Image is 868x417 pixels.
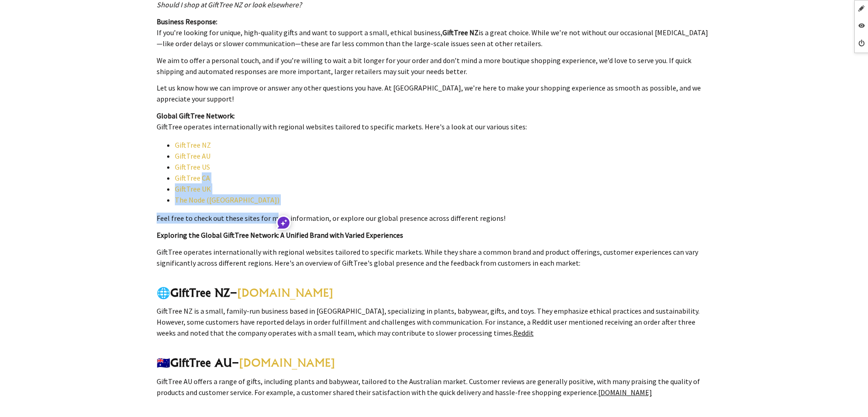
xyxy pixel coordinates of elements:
strong: GiftTree AU [170,356,232,369]
a: Reddit [513,328,534,337]
p: Feel free to check out these sites for more information, or explore our global presence across di... [157,213,712,224]
a: GiftTree CA [175,173,210,182]
a: The Node ([GEOGRAPHIC_DATA]) [175,195,279,204]
strong: Business Response: [157,17,217,26]
p: Let us know how we can improve or answer any other questions you have. At [GEOGRAPHIC_DATA], we’r... [157,82,712,104]
strong: GiftTree NZ [442,28,479,37]
strong: GiftTree NZ [170,286,230,299]
strong: Global GiftTree Network: [157,111,235,120]
a: GiftTree US [175,162,210,171]
a: GiftTree AU [175,151,210,160]
p: GiftTree NZ is a small, family-run business based in [GEOGRAPHIC_DATA], specializing in plants, b... [157,305,712,338]
p: GiftTree operates internationally with regional websites tailored to specific markets. While they... [157,246,712,268]
p: We aim to offer a personal touch, and if you’re willing to wait a bit longer for your order and d... [157,55,712,77]
strong: Exploring the Global GiftTree Network: A Unified Brand with Varied Experiences [157,230,403,240]
a: [DOMAIN_NAME] [237,286,333,299]
a: GiftTree UK [175,184,211,193]
a: GiftTree NZ [175,140,211,150]
h3: 🇦🇺 – [157,355,712,370]
a: [DOMAIN_NAME] [239,356,335,369]
p: GiftTree AU offers a range of gifts, including plants and babywear, tailored to the Australian ma... [157,376,712,398]
h3: 🌐 – [157,285,712,300]
a: [DOMAIN_NAME] [598,388,652,397]
p: If you’re looking for unique, high-quality gifts and want to support a small, ethical business, i... [157,16,712,49]
p: GiftTree operates internationally with regional websites tailored to specific markets. Here's a l... [157,110,712,132]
